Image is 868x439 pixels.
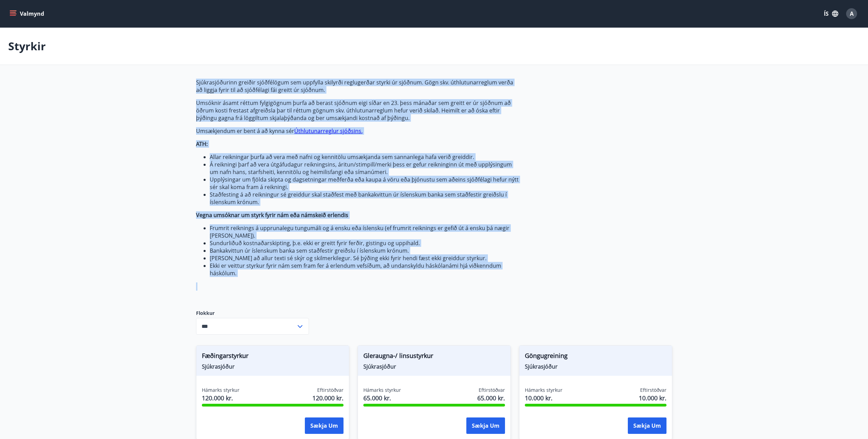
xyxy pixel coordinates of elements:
[196,140,208,148] strong: ATH:
[210,153,519,161] li: Allar reikningar þurfa að vera með nafni og kennitölu umsækjanda sem sannanlega hafa verið greiddir.
[8,39,46,54] p: Styrkir
[363,351,505,363] span: Gleraugna-/ linsustyrkur
[210,247,519,254] li: Bankakvittun úr íslenskum banka sem staðfestir greiðslu í íslenskum krónum.
[525,351,666,363] span: Göngugreining
[850,10,854,17] span: A
[363,394,401,402] span: 65.000 kr.
[477,394,505,402] span: 65.000 kr.
[479,387,505,394] span: Eftirstöðvar
[628,417,666,434] button: Sækja um
[843,5,860,22] button: A
[210,191,519,206] li: Staðfesting á að reikningur sé greiddur skal staðfest með bankakvittun úr íslenskum banka sem sta...
[202,363,344,370] span: Sjúkrasjóður
[210,254,519,262] li: [PERSON_NAME] að allur texti sé skýr og skilmerkilegur. Sé þýðing ekki fyrir hendi fæst ekki grei...
[202,394,239,402] span: 120.000 kr.
[640,387,666,394] span: Eftirstöðvar
[639,394,666,402] span: 10.000 kr.
[525,394,562,402] span: 10.000 kr.
[196,79,519,94] p: Sjúkrasjóðurinn greiðir sjóðfélögum sem uppfylla skilyrði reglugerðar styrki úr sjóðnum. Gögn skv...
[210,262,519,277] li: Ekki er veittur styrkur fyrir nám sem fram fer á erlendum vefsíðum, að undanskyldu háskólanámi hj...
[820,8,842,20] button: ÍS
[317,387,344,394] span: Eftirstöðvar
[196,127,519,135] p: Umsækjendum er bent á að kynna sér
[202,387,239,394] span: Hámarks styrkur
[8,8,47,20] button: menu
[363,387,401,394] span: Hámarks styrkur
[210,239,519,247] li: Sundurliðuð kostnaðarskipting, þ.e. ekki er greitt fyrir ferðir, gistingu og uppihald.
[525,363,666,370] span: Sjúkrasjóður
[210,176,519,191] li: Upplýsingar um fjölda skipta og dagsetningar meðferða eða kaupa á vöru eða þjónustu sem aðeins sj...
[210,224,519,239] li: Frumrit reiknings á upprunalegu tungumáli og á ensku eða íslensku (ef frumrit reiknings er gefið ...
[305,417,344,434] button: Sækja um
[294,127,363,135] a: Úthlutunarreglur sjóðsins.
[525,387,562,394] span: Hámarks styrkur
[312,394,344,402] span: 120.000 kr.
[202,351,344,363] span: Fæðingarstyrkur
[196,310,309,317] label: Flokkur
[466,417,505,434] button: Sækja um
[363,363,505,370] span: Sjúkrasjóður
[196,211,348,219] strong: Vegna umsóknar um styrk fyrir nám eða námskeið erlendis
[196,99,519,122] p: Umsóknir ásamt réttum fylgigögnum þurfa að berast sjóðnum eigi síðar en 23. þess mánaðar sem grei...
[210,161,519,176] li: Á reikningi þarf að vera útgáfudagur reikningsins, áritun/stimpill/merki þess er gefur reikningin...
